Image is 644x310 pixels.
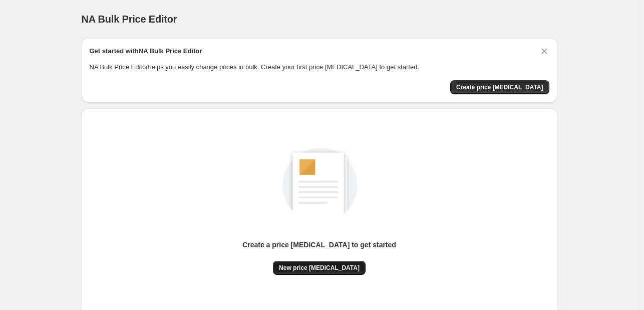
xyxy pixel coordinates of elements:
[456,83,543,91] span: Create price [MEDICAL_DATA]
[90,46,202,56] h2: Get started with NA Bulk Price Editor
[279,264,360,272] span: New price [MEDICAL_DATA]
[90,62,549,72] p: NA Bulk Price Editor helps you easily change prices in bulk. Create your first price [MEDICAL_DAT...
[82,14,177,25] span: NA Bulk Price Editor
[450,80,549,94] button: Create price change job
[273,261,366,275] button: New price [MEDICAL_DATA]
[242,240,396,250] p: Create a price [MEDICAL_DATA] to get started
[539,46,549,56] button: Dismiss card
